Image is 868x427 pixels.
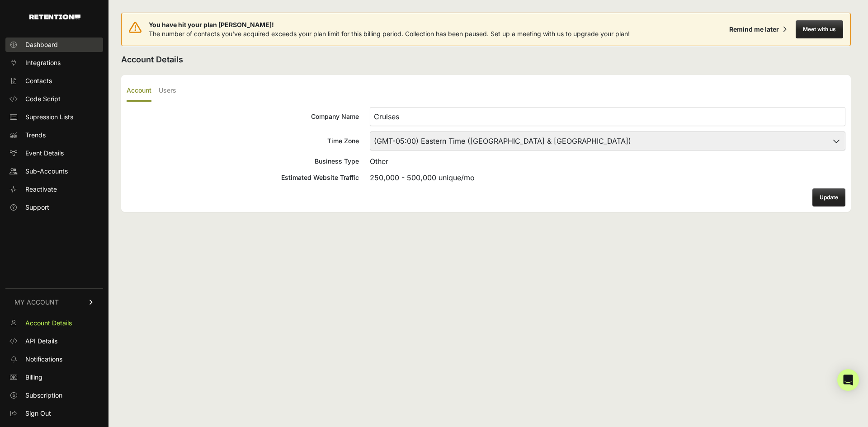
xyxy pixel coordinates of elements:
[370,107,845,126] input: Company Name
[5,316,103,330] a: Account Details
[25,337,57,346] span: API Details
[5,388,103,403] a: Subscription
[370,172,845,183] div: 250,000 - 500,000 unique/mo
[29,14,80,19] img: Retention.com
[5,200,103,215] a: Support
[127,136,359,145] div: Time Zone
[5,406,103,421] a: Sign Out
[726,21,790,38] button: Remind me later
[25,391,62,400] span: Subscription
[149,20,630,29] span: You have hit your plan [PERSON_NAME]!
[127,173,359,182] div: Estimated Website Traffic
[121,53,851,66] h2: Account Details
[25,76,52,85] span: Contacts
[159,80,176,102] label: Users
[5,334,103,348] a: API Details
[729,25,779,34] div: Remind me later
[25,40,58,49] span: Dashboard
[5,110,103,124] a: Supression Lists
[5,74,103,88] a: Contacts
[837,369,859,391] div: Open Intercom Messenger
[127,157,359,166] div: Business Type
[25,373,42,382] span: Billing
[149,30,630,38] span: The number of contacts you've acquired exceeds your plan limit for this billing period. Collectio...
[812,188,845,206] button: Update
[5,288,103,316] a: MY ACCOUNT
[25,319,72,328] span: Account Details
[127,112,359,121] div: Company Name
[25,131,46,140] span: Trends
[25,149,64,158] span: Event Details
[25,113,73,122] span: Supression Lists
[5,38,103,52] a: Dashboard
[25,58,61,67] span: Integrations
[25,94,61,103] span: Code Script
[127,80,151,102] label: Account
[796,20,843,38] button: Meet with us
[5,352,103,366] a: Notifications
[370,156,845,167] div: Other
[5,182,103,197] a: Reactivate
[5,146,103,160] a: Event Details
[5,164,103,178] a: Sub-Accounts
[25,203,49,212] span: Support
[25,167,68,176] span: Sub-Accounts
[370,131,845,150] select: Time Zone
[14,298,59,307] span: MY ACCOUNT
[25,185,57,194] span: Reactivate
[5,56,103,70] a: Integrations
[5,92,103,106] a: Code Script
[25,355,62,364] span: Notifications
[5,128,103,142] a: Trends
[25,409,51,418] span: Sign Out
[5,370,103,385] a: Billing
